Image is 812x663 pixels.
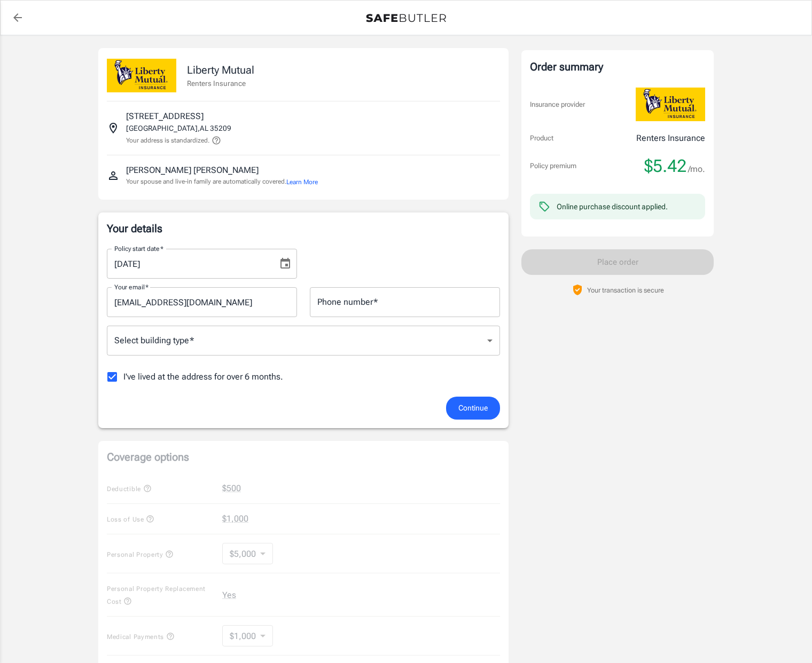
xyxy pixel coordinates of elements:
[7,7,28,28] a: back to quotes
[310,287,500,317] input: Enter number
[530,99,585,110] p: Insurance provider
[530,59,705,75] div: Order summary
[446,397,500,420] button: Continue
[530,161,576,171] p: Policy premium
[636,132,705,145] p: Renters Insurance
[107,122,120,135] svg: Insured address
[114,282,149,291] label: Your email
[366,14,446,22] img: Back to quotes
[123,370,283,383] span: I've lived at the address for over 6 months.
[107,59,176,92] img: Liberty Mutual
[107,221,500,236] p: Your details
[126,164,259,177] p: [PERSON_NAME] [PERSON_NAME]
[107,249,270,279] input: MM/DD/YYYY
[530,133,553,144] p: Product
[126,136,209,145] p: Your address is standardized.
[114,244,163,253] label: Policy start date
[644,155,686,177] span: $5.42
[187,62,254,78] p: Liberty Mutual
[126,177,318,187] p: Your spouse and live-in family are automatically covered.
[636,88,705,121] img: Liberty Mutual
[557,201,668,212] div: Online purchase discount applied.
[126,110,204,123] p: [STREET_ADDRESS]
[107,287,297,317] input: Enter email
[126,123,231,133] p: [GEOGRAPHIC_DATA] , AL 35209
[286,177,318,187] button: Learn More
[187,78,254,89] p: Renters Insurance
[587,285,664,295] p: Your transaction is secure
[107,169,120,182] svg: Insured person
[688,162,705,177] span: /mo.
[458,401,488,415] span: Continue
[275,253,296,274] button: Choose date, selected date is Sep 7, 2025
